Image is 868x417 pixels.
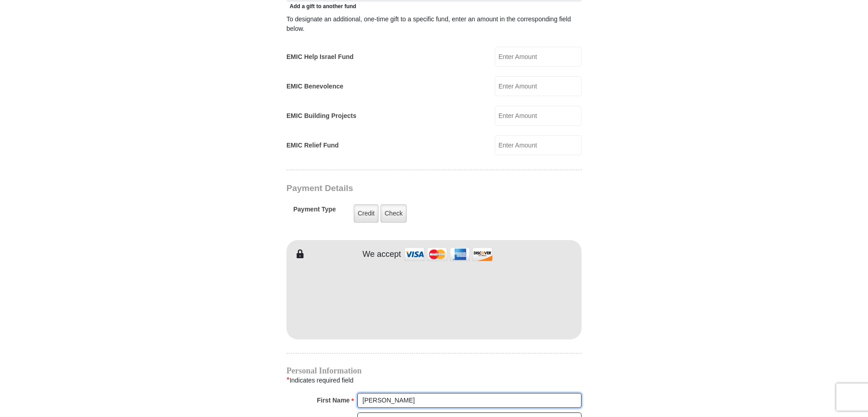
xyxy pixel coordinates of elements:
input: Enter Amount [495,76,582,96]
div: Indicates required field [286,374,582,386]
h5: Payment Type [293,206,336,218]
label: EMIC Help Israel Fund [286,52,354,62]
div: To designate an additional, one-time gift to a specific fund, enter an amount in the correspondin... [286,15,582,34]
img: credit cards accepted [403,245,494,264]
input: Enter Amount [495,47,582,67]
input: Enter Amount [495,135,582,155]
span: Add a gift to another fund [286,3,356,10]
label: Credit [354,204,379,223]
strong: First Name [317,394,350,407]
label: EMIC Relief Fund [286,141,339,150]
label: Check [380,204,407,223]
label: EMIC Building Projects [286,111,356,121]
h4: We accept [363,250,401,260]
h3: Payment Details [286,183,518,194]
h4: Personal Information [286,367,582,374]
label: EMIC Benevolence [286,82,343,91]
input: Enter Amount [495,106,582,126]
